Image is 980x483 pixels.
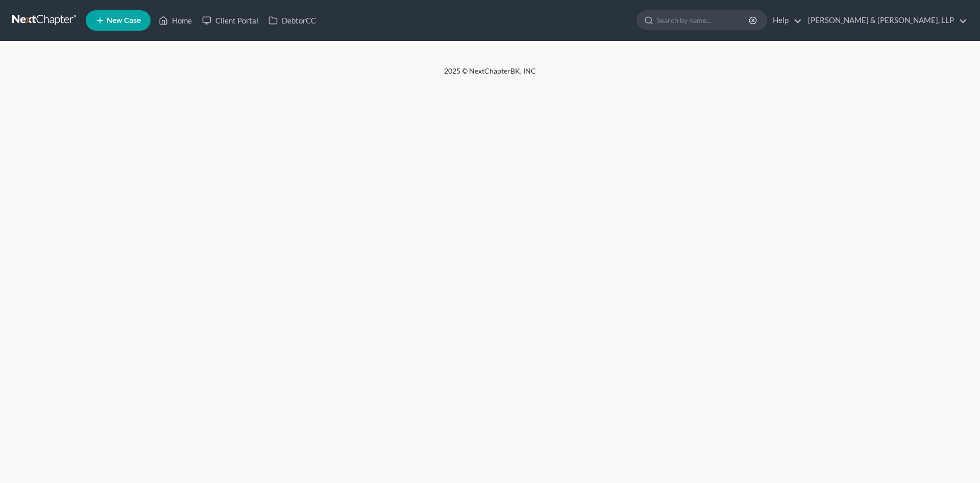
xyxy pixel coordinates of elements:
input: Search by name... [657,11,750,30]
a: Home [154,11,197,30]
a: Client Portal [197,11,263,30]
a: Help [768,11,802,30]
span: New Case [107,17,141,25]
div: 2025 © NextChapterBK, INC [199,66,781,84]
a: [PERSON_NAME] & [PERSON_NAME], LLP [803,11,967,30]
a: DebtorCC [263,11,321,30]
